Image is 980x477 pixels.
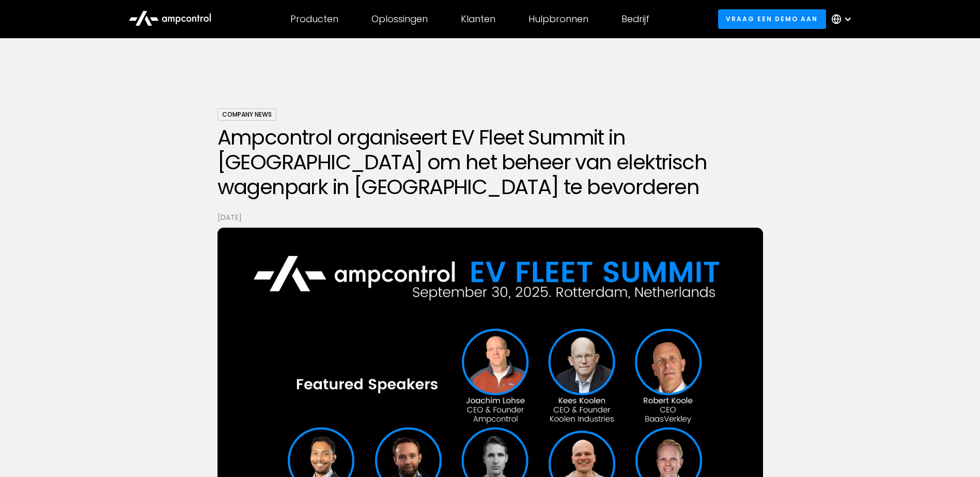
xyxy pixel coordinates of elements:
[718,9,826,28] a: Vraag een demo aan
[290,13,338,25] div: Producten
[528,13,588,25] div: Hulpbronnen
[217,125,763,199] h1: Ampcontrol organiseert EV Fleet Summit in [GEOGRAPHIC_DATA] om het beheer van elektrisch wagenpar...
[461,13,495,25] div: Klanten
[621,13,649,25] div: Bedrijf
[217,212,763,223] p: [DATE]
[217,108,276,121] div: Company News
[371,13,428,25] div: Oplossingen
